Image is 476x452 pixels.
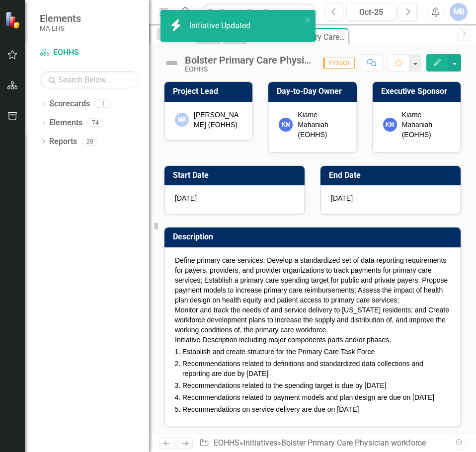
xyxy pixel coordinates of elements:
[175,113,189,127] div: MB
[201,3,317,21] input: Search ClearPoint...
[173,171,300,180] h3: Start Date
[402,110,450,140] div: Kiame Mahaniah (EOHHS)
[175,306,449,334] span: Monitor and track the needs of and service delivery to [US_STATE] residents; and Create workforce...
[346,3,396,21] button: Oct-25
[182,393,434,401] span: Recommendations related to payment models and plan design are due on [DATE]
[87,119,103,127] div: 74
[40,71,139,88] input: Search Below...
[298,110,346,140] div: Kiame Mahaniah (EOHHS)
[49,117,82,129] a: Elements
[199,438,451,449] div: » »
[182,348,375,356] span: Establish and create structure for the Primary Care Task Force
[175,256,448,304] span: Define primary care services; Develop a standardized set of data reporting requirements for payer...
[185,66,313,73] div: EOHHS
[95,100,111,108] div: 1
[305,14,312,25] button: close
[40,12,81,24] span: Elements
[383,118,397,132] div: KM
[4,10,23,29] img: ClearPoint Strategy
[279,118,293,132] div: KM
[329,171,456,180] h3: End Date
[40,47,139,59] a: EOHHS
[331,194,353,202] span: [DATE]
[49,98,90,110] a: Scorecards
[175,194,197,202] span: [DATE]
[182,381,387,389] span: Recommendations related to the spending target is due by [DATE]
[277,87,351,96] h3: Day-to-Day Owner
[40,24,81,32] small: MA EHS
[182,405,359,413] span: Recommendations on service delivery are due on [DATE]
[173,232,456,241] h3: Description
[82,137,98,146] div: 20
[182,360,423,377] span: Recommendations related to definitions and standardized data collections and reporting are due by...
[173,87,247,96] h3: Project Lead
[164,55,180,71] img: Not Defined
[381,87,456,96] h3: Executive Sponsor
[189,20,253,32] div: Initiative Updated
[323,58,355,69] span: FY26Q1
[350,6,393,18] div: Oct-25
[194,110,242,130] div: [PERSON_NAME] (EOHHS)
[243,438,277,448] a: Initiatives
[281,438,426,448] div: Bolster Primary Care Physician workforce
[450,3,468,21] button: MB
[214,438,239,448] a: EOHHS
[175,336,391,344] span: Initiative Description including major components parts and/or phases,
[49,136,77,148] a: Reports
[185,55,313,66] div: Bolster Primary Care Physician workforce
